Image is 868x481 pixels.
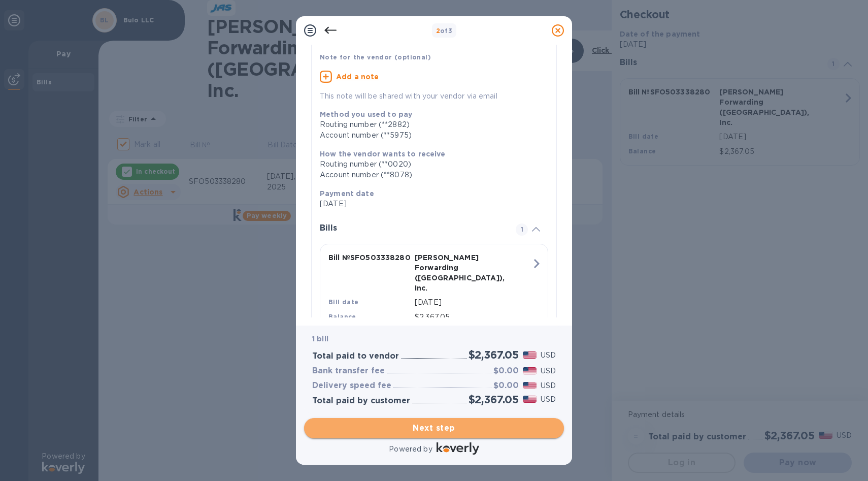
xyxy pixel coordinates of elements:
h3: Bills [320,223,504,233]
button: Next step [304,418,564,438]
span: 1 [516,223,528,236]
b: Bill date [328,298,359,306]
b: Note for the vendor (optional) [320,53,431,61]
b: Payment date [320,189,374,198]
p: [PERSON_NAME] Forwarding ([GEOGRAPHIC_DATA]), Inc. [415,252,497,293]
h3: $0.00 [493,366,519,376]
p: USD [541,380,556,391]
p: This note will be shared with your vendor via email [320,91,548,102]
img: USD [523,351,537,359]
img: USD [523,367,537,374]
div: Routing number (**0020) [320,159,540,170]
h2: $2,367.05 [469,348,519,361]
div: Account number (**5975) [320,130,540,141]
h3: Delivery speed fee [312,381,391,391]
b: Method you used to pay [320,110,412,118]
b: of 3 [436,27,453,35]
b: 1 bill [312,335,328,343]
span: Next step [312,422,556,434]
h3: Bank transfer fee [312,366,385,376]
div: Account number (**8078) [320,170,540,180]
p: USD [541,366,556,376]
p: USD [541,350,556,361]
img: USD [523,396,537,403]
p: [DATE] [415,297,531,308]
p: $2,367.05 [415,312,531,323]
span: 2 [436,27,440,35]
h2: $2,367.05 [469,393,519,406]
u: Add a note [336,73,379,81]
p: [DATE] [320,199,540,209]
b: Balance [328,313,356,320]
h3: Total paid by customer [312,396,410,406]
p: Powered by [389,444,432,455]
h3: Total paid to vendor [312,351,399,361]
p: USD [541,394,556,405]
div: Routing number (**2882) [320,119,540,130]
b: How the vendor wants to receive [320,150,446,158]
button: Bill №SFO503338280[PERSON_NAME] Forwarding ([GEOGRAPHIC_DATA]), Inc.Bill date[DATE]Balance$2,367.05 [320,244,548,331]
img: USD [523,382,537,389]
img: Logo [437,442,479,455]
p: Bill № SFO503338280 [328,252,411,263]
h3: $0.00 [493,381,519,391]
